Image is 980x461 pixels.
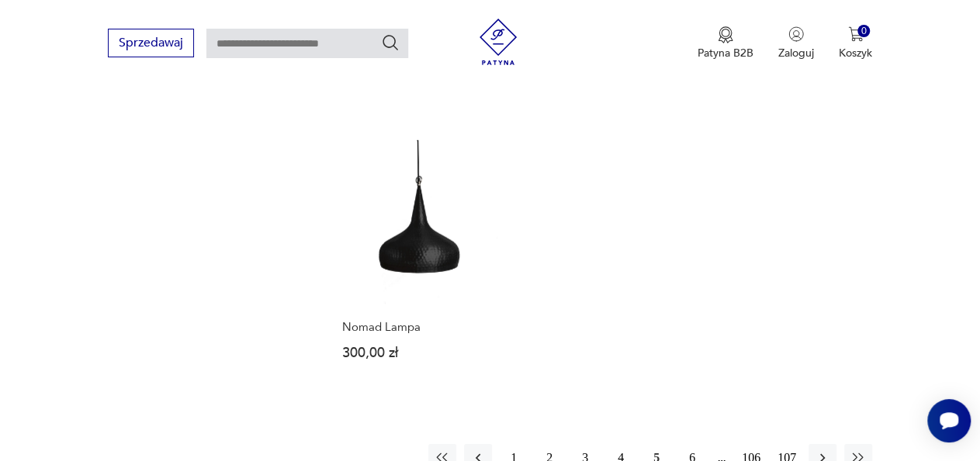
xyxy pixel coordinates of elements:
[698,26,753,60] button: Patyna B2B
[927,399,971,442] iframe: Smartsupp widget button
[342,346,497,360] p: 300,00 zł
[839,46,872,60] p: Koszyk
[335,140,504,390] a: Nomad LampaNomad Lampa300,00 zł
[342,321,497,334] h3: Nomad Lampa
[698,46,753,60] p: Patyna B2B
[475,19,521,65] img: Patyna - sklep z meblami i dekoracjami vintage
[778,26,814,60] button: Zaloguj
[848,26,864,42] img: Ikona koszyka
[857,25,871,38] div: 0
[381,33,400,52] button: Szukaj
[108,29,194,57] button: Sprzedawaj
[788,26,804,42] img: Ikonka użytkownika
[718,26,733,43] img: Ikona medalu
[778,46,814,60] p: Zaloguj
[698,26,753,60] a: Ikona medaluPatyna B2B
[108,39,194,50] a: Sprzedawaj
[839,26,872,60] button: 0Koszyk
